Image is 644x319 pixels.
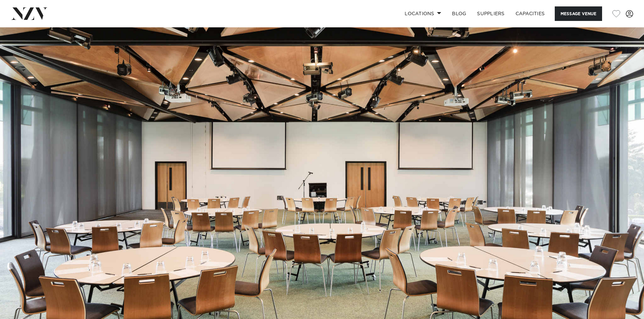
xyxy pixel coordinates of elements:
[447,6,472,21] a: BLOG
[510,6,550,21] a: Capacities
[11,7,48,20] img: nzv-logo.png
[555,6,602,21] button: Message Venue
[472,6,510,21] a: SUPPLIERS
[399,6,447,21] a: Locations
